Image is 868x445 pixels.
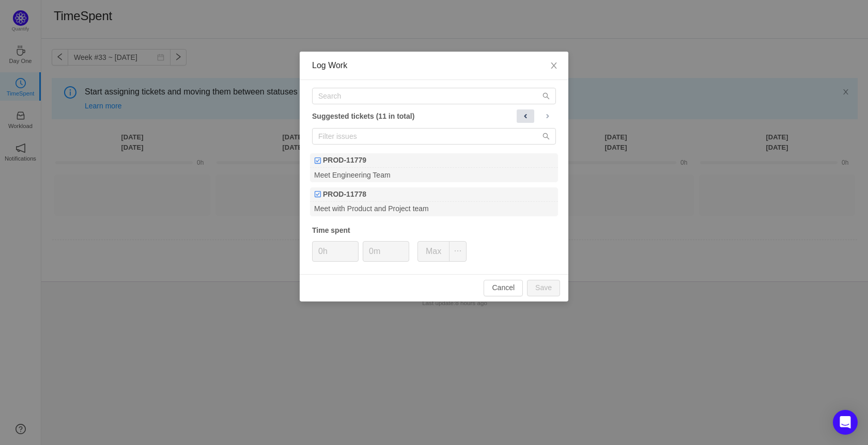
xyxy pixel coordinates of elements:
[449,241,467,262] button: icon: ellipsis
[542,133,550,140] i: icon: search
[323,155,366,166] b: PROD-11779
[312,225,556,236] div: Time spent
[314,190,321,198] img: Task
[484,280,523,296] button: Cancel
[550,61,558,70] i: icon: close
[323,189,366,200] b: PROD-11778
[527,280,560,296] button: Save
[310,202,558,216] div: Meet with Product and Project team
[417,241,450,262] button: Max
[314,157,321,164] img: Task
[833,410,858,435] div: Open Intercom Messenger
[312,60,556,71] div: Log Work
[539,52,568,81] button: Close
[542,92,550,100] i: icon: search
[312,88,556,104] input: Search
[310,168,558,182] div: Meet Engineering Team
[312,109,556,123] div: Suggested tickets (11 in total)
[312,128,556,145] input: Filter issues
